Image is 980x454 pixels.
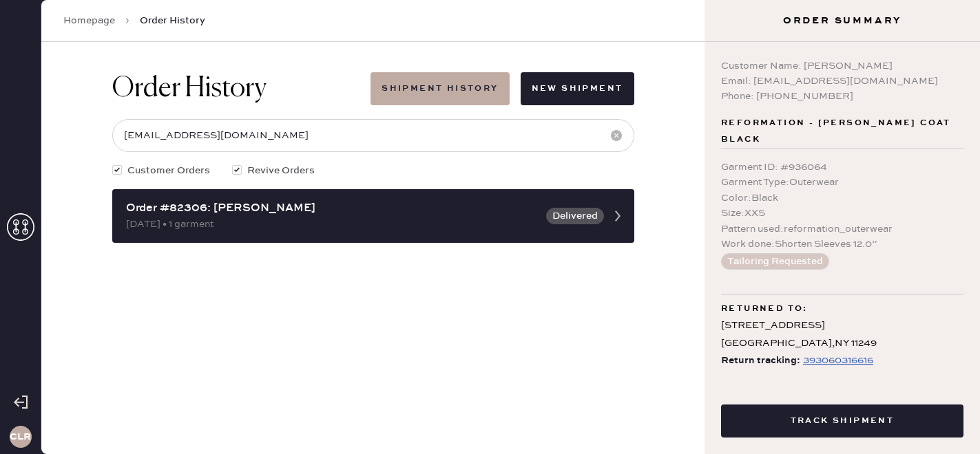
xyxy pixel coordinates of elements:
input: Search by order number, customer name, email or phone number [112,119,634,152]
span: Returned to: [721,301,808,317]
button: Shipment History [371,72,509,105]
div: Garment Type : Outerwear [721,175,963,190]
span: Order History [140,14,205,28]
div: Garment ID : # 936064 [721,160,963,175]
button: New Shipment [521,72,634,105]
div: Order #82306: [PERSON_NAME] [126,200,538,217]
div: [DATE] • 1 garment [126,217,538,232]
div: Email: [EMAIL_ADDRESS][DOMAIN_NAME] [721,74,963,89]
h3: CLR [10,432,31,442]
button: Delivered [546,208,604,224]
span: Return tracking: [721,352,800,369]
div: Size : XXS [721,206,963,221]
span: Customer Orders [127,163,210,178]
a: Homepage [63,14,115,28]
div: https://www.fedex.com/apps/fedextrack/?tracknumbers=393060316616&cntry_code=US [803,352,873,369]
div: Color : Black [721,191,963,206]
a: Track Shipment [721,413,963,426]
div: [STREET_ADDRESS] [GEOGRAPHIC_DATA] , NY 11249 [721,317,963,352]
span: Revive Orders [247,163,315,178]
a: 393060316616 [800,352,873,369]
h3: Order Summary [705,14,980,28]
div: Pattern used : reformation_outerwear [721,221,963,237]
div: Customer Name: [PERSON_NAME] [721,58,963,74]
div: Work done : Shorten Sleeves 12.0” [721,237,963,252]
iframe: Front Chat [915,392,974,451]
button: Track Shipment [721,404,963,437]
h1: Order History [112,72,267,105]
button: Tailoring Requested [721,253,829,270]
div: Phone: [PHONE_NUMBER] [721,89,963,104]
span: Reformation - [PERSON_NAME] Coat Black [721,115,963,148]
